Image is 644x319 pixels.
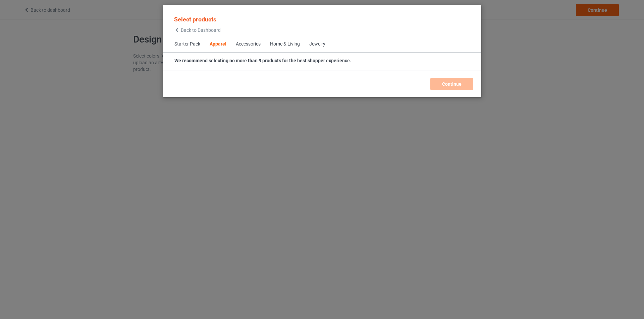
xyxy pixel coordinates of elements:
strong: We recommend selecting no more than 9 products for the best shopper experience. [174,58,351,63]
span: Starter Pack [170,36,205,52]
div: Apparel [210,41,226,48]
span: Back to Dashboard [181,27,221,33]
div: Accessories [236,41,261,48]
div: Home & Living [270,41,300,48]
div: Jewelry [309,41,325,48]
span: Select products [174,16,216,23]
